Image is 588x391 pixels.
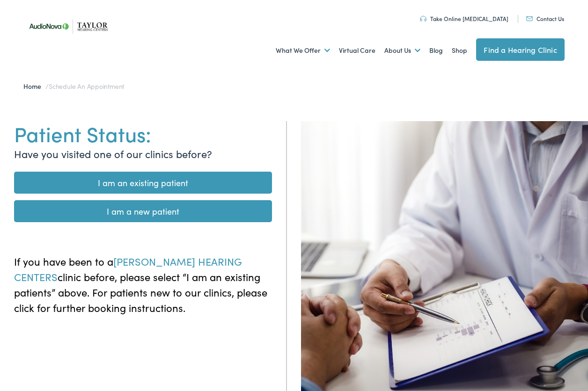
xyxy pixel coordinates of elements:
p: If you have been to a clinic before, please select “I am an existing patients” above. For patient... [14,253,272,315]
img: utility icon [526,16,533,21]
span: Schedule An Appointment [49,81,124,91]
h1: Patient Status: [14,121,272,146]
a: Take Online [MEDICAL_DATA] [420,14,508,22]
a: Virtual Care [339,33,375,68]
a: Contact Us [526,14,564,22]
a: Blog [429,33,443,68]
a: What We Offer [276,33,330,68]
img: utility icon [420,16,426,22]
a: Home [23,81,45,91]
span: [PERSON_NAME] HEARING CENTERS [14,254,242,284]
a: I am a new patient [14,200,272,222]
a: Find a Hearing Clinic [476,38,564,61]
span: / [23,81,124,91]
a: About Us [384,33,420,68]
p: Have you visited one of our clinics before? [14,146,272,161]
a: I am an existing patient [14,172,272,194]
a: Shop [452,33,467,68]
